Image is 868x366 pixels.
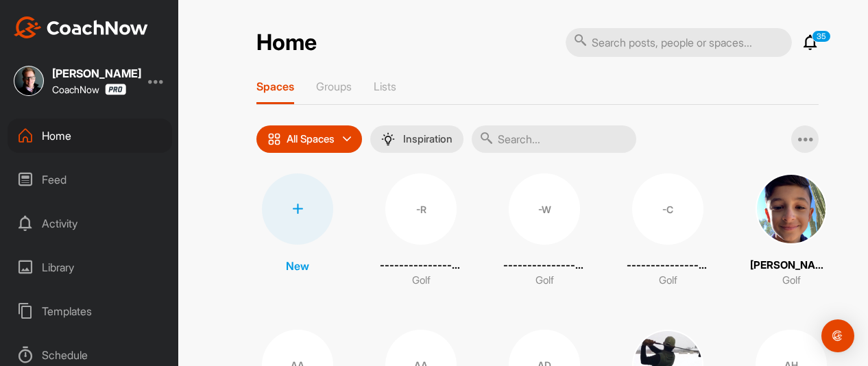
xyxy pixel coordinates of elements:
div: -R [385,173,457,245]
p: [PERSON_NAME] [750,258,832,273]
div: -W [509,173,580,245]
p: New [286,258,309,274]
p: Golf [782,273,801,289]
p: ----------------------------- Contact Imported: NAME : [PERSON_NAME] [380,258,462,273]
p: ----------------------------- Contact Imported: NAME : [PERSON_NAME] [627,258,709,273]
img: icon [267,132,281,146]
p: All Spaces [287,134,335,145]
div: Library [8,250,172,284]
img: CoachNow Pro [105,84,126,95]
div: Templates [8,294,172,328]
p: 35 [812,30,831,42]
img: square_0ce735a71d926ee92ec62a843deabb63.jpg [756,173,827,245]
a: -W----------------------------- Contact Imported: NAME : [PERSON_NAME]Golf [503,173,586,289]
div: CoachNow [52,84,126,95]
img: CoachNow [14,16,148,38]
div: [PERSON_NAME] [52,68,141,79]
div: Home [8,119,172,153]
p: ----------------------------- Contact Imported: NAME : [PERSON_NAME] [503,258,586,273]
h2: Home [256,29,317,56]
p: Golf [535,273,554,289]
p: Inspiration [403,134,453,145]
p: Golf [412,273,431,289]
img: square_20b62fea31acd0f213c23be39da22987.jpg [14,66,44,96]
a: -R----------------------------- Contact Imported: NAME : [PERSON_NAME]Golf [380,173,462,289]
img: menuIcon [381,132,395,146]
div: -C [632,173,703,245]
p: Spaces [256,80,294,93]
div: Open Intercom Messenger [821,319,854,352]
p: Lists [374,80,396,93]
p: Groups [316,80,352,93]
p: Golf [659,273,677,289]
input: Search... [472,125,636,153]
a: [PERSON_NAME]Golf [750,173,832,289]
div: Feed [8,162,172,197]
div: Activity [8,206,172,241]
input: Search posts, people or spaces... [566,28,792,57]
a: -C----------------------------- Contact Imported: NAME : [PERSON_NAME]Golf [627,173,709,289]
